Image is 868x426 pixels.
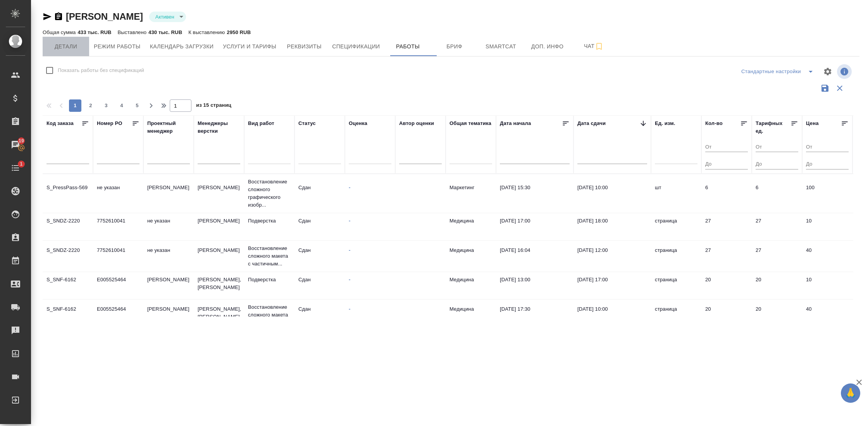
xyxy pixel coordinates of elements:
[573,180,651,207] td: [DATE] 10:00
[248,245,291,268] p: Восстановление сложного макета с частичным...
[752,243,802,270] td: 27
[194,180,244,207] td: [PERSON_NAME]
[43,12,52,21] button: Скопировать ссылку для ЯМессенджера
[446,213,496,240] td: Медицина
[84,102,97,109] span: 2
[143,301,194,328] td: [PERSON_NAME]
[802,272,852,299] td: 10
[701,272,752,299] td: 20
[93,213,143,240] td: 7752610041
[818,81,832,96] button: Сохранить фильтры
[223,42,276,51] span: Услуги и тарифы
[97,120,122,127] div: Номер PO
[43,272,93,299] td: S_SNF-6162
[449,120,491,127] div: Общая тематика
[752,213,802,240] td: 27
[43,243,93,270] td: S_SNDZ-2220
[832,81,847,96] button: Сбросить фильтры
[349,247,350,253] a: -
[227,29,251,35] p: 2950 RUB
[529,42,566,51] span: Доп. инфо
[349,185,350,190] a: -
[752,301,802,328] td: 20
[655,120,675,127] div: Ед. изм.
[194,213,244,240] td: [PERSON_NAME]
[143,243,194,270] td: не указан
[739,65,818,78] div: split button
[701,213,752,240] td: 27
[66,11,143,22] a: [PERSON_NAME]
[294,272,345,299] td: Сдан
[818,62,837,81] span: Настроить таблицу
[115,99,128,112] button: 4
[294,180,345,207] td: Сдан
[194,243,244,270] td: [PERSON_NAME]
[349,306,350,312] a: -
[153,14,177,20] button: Активен
[651,180,701,207] td: шт
[54,12,63,21] button: Скопировать ссылку
[46,120,74,127] div: Код заказа
[496,301,573,328] td: [DATE] 17:30
[131,102,143,109] span: 5
[84,99,97,112] button: 2
[496,180,573,207] td: [DATE] 15:30
[701,180,752,207] td: 6
[752,272,802,299] td: 20
[100,99,112,112] button: 3
[131,99,143,112] button: 5
[446,180,496,207] td: Маркетинг
[248,217,291,225] p: Подверстка
[58,67,144,74] span: Показать работы без спецификаций
[198,120,240,135] div: Менеджеры верстки
[294,243,345,270] td: Сдан
[349,120,367,127] div: Оценка
[93,243,143,270] td: 7752610041
[143,213,194,240] td: не указан
[575,41,613,51] span: Чат
[248,178,291,209] p: Восстановление сложного графического изобр...
[194,301,244,328] td: [PERSON_NAME], [PERSON_NAME]
[446,243,496,270] td: Медицина
[841,383,860,403] button: 🙏
[436,42,473,51] span: Бриф
[147,120,190,135] div: Проектный менеджер
[15,160,27,168] span: 1
[705,120,723,127] div: Кол-во
[349,218,350,224] a: -
[150,42,214,51] span: Календарь загрузки
[196,101,231,112] span: из 15 страниц
[143,180,194,207] td: [PERSON_NAME]
[446,301,496,328] td: Медицина
[2,135,29,154] a: 19
[573,213,651,240] td: [DATE] 18:00
[43,180,93,207] td: S_PressPass-569
[496,272,573,299] td: [DATE] 13:00
[248,303,291,327] p: Восстановление сложного макета с частичным...
[115,102,128,109] span: 4
[43,29,77,35] p: Общая сумма
[47,42,84,51] span: Детали
[496,213,573,240] td: [DATE] 17:00
[332,42,380,51] span: Спецификации
[188,29,227,35] p: К выставлению
[651,272,701,299] td: страница
[577,120,606,127] div: Дата сдачи
[143,272,194,299] td: [PERSON_NAME]
[286,42,323,51] span: Реквизиты
[752,180,802,207] td: 6
[43,213,93,240] td: S_SNDZ-2220
[389,42,427,51] span: Работы
[802,243,852,270] td: 40
[294,301,345,328] td: Сдан
[844,385,857,401] span: 🙏
[802,180,852,207] td: 100
[594,42,604,51] svg: Подписаться
[100,102,112,109] span: 3
[2,158,29,178] a: 1
[802,213,852,240] td: 10
[573,301,651,328] td: [DATE] 10:00
[93,180,143,207] td: не указан
[149,12,186,22] div: Активен
[651,301,701,328] td: страница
